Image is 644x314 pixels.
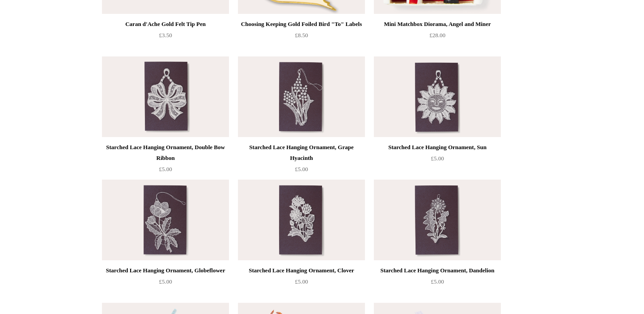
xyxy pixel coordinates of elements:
a: Starched Lace Hanging Ornament, Globeflower Starched Lace Hanging Ornament, Globeflower [102,180,229,260]
a: Starched Lace Hanging Ornament, Sun Starched Lace Hanging Ornament, Sun [374,56,501,137]
a: Starched Lace Hanging Ornament, Grape Hyacinth £5.00 [238,142,365,179]
a: Caran d'Ache Gold Felt Tip Pen £3.50 [102,19,229,56]
span: £5.00 [431,155,444,162]
div: Starched Lace Hanging Ornament, Clover [240,265,363,276]
span: £5.00 [431,278,444,285]
a: Starched Lace Hanging Ornament, Clover £5.00 [238,265,365,302]
a: Mini Matchbox Diorama, Angel and Miner £28.00 [374,19,501,56]
img: Starched Lace Hanging Ornament, Globeflower [102,180,229,260]
span: £3.50 [159,32,172,39]
span: £28.00 [429,32,445,39]
a: Starched Lace Hanging Ornament, Dandelion Starched Lace Hanging Ornament, Dandelion [374,180,501,260]
div: Mini Matchbox Diorama, Angel and Miner [376,19,499,30]
img: Starched Lace Hanging Ornament, Clover [238,180,365,260]
div: Starched Lace Hanging Ornament, Globeflower [104,265,227,276]
a: Starched Lace Hanging Ornament, Dandelion £5.00 [374,265,501,302]
img: Starched Lace Hanging Ornament, Grape Hyacinth [238,56,365,137]
a: Starched Lace Hanging Ornament, Double Bow Ribbon Starched Lace Hanging Ornament, Double Bow Ribbon [102,56,229,137]
a: Starched Lace Hanging Ornament, Double Bow Ribbon £5.00 [102,142,229,179]
span: £5.00 [159,278,172,285]
a: Starched Lace Hanging Ornament, Grape Hyacinth Starched Lace Hanging Ornament, Grape Hyacinth [238,56,365,137]
a: Choosing Keeping Gold Foiled Bird "To" Labels £8.50 [238,19,365,56]
img: Starched Lace Hanging Ornament, Dandelion [374,180,501,260]
span: £8.50 [295,32,308,39]
img: Starched Lace Hanging Ornament, Sun [374,56,501,137]
div: Starched Lace Hanging Ornament, Dandelion [376,265,499,276]
span: £5.00 [295,278,308,285]
div: Starched Lace Hanging Ornament, Sun [376,142,499,153]
a: Starched Lace Hanging Ornament, Sun £5.00 [374,142,501,179]
div: Starched Lace Hanging Ornament, Grape Hyacinth [240,142,363,163]
a: Starched Lace Hanging Ornament, Clover Starched Lace Hanging Ornament, Clover [238,180,365,260]
div: Caran d'Ache Gold Felt Tip Pen [104,19,227,30]
a: Starched Lace Hanging Ornament, Globeflower £5.00 [102,265,229,302]
span: £5.00 [295,166,308,172]
div: Choosing Keeping Gold Foiled Bird "To" Labels [240,19,363,30]
img: Starched Lace Hanging Ornament, Double Bow Ribbon [102,56,229,137]
div: Starched Lace Hanging Ornament, Double Bow Ribbon [104,142,227,163]
span: £5.00 [159,166,172,172]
